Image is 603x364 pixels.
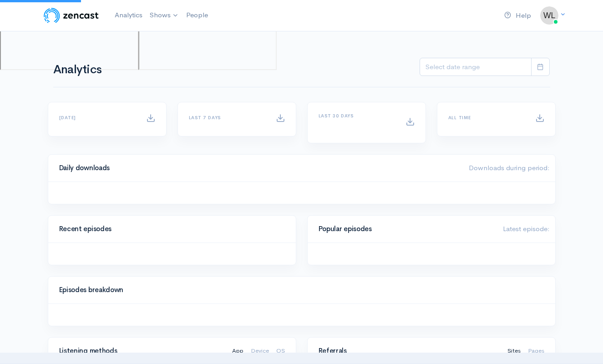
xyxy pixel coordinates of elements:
[319,347,497,355] h4: Referrals
[182,5,212,25] a: People
[146,5,182,25] a: Shows
[59,164,458,172] h4: Daily downloads
[420,58,532,76] input: analytics date range selector
[319,225,492,233] h4: Popular episodes
[448,115,524,120] h6: All time
[111,5,146,25] a: Analytics
[189,115,265,120] h6: Last 7 days
[540,6,558,25] img: ...
[53,63,127,76] h1: Analytics
[59,286,539,294] h4: Episodes breakdown
[503,224,550,233] span: Latest episode:
[59,115,135,120] h6: [DATE]
[42,6,100,25] img: ZenCast Logo
[469,163,550,172] span: Downloads during period:
[501,6,535,25] a: Help
[319,113,395,118] h6: Last 30 days
[59,225,279,233] h4: Recent episodes
[59,347,221,355] h4: Listening methods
